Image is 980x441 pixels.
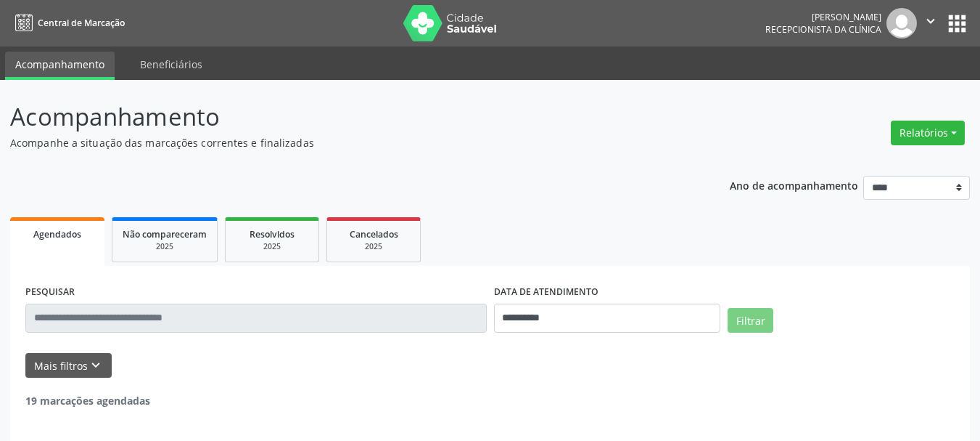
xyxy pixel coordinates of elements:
span: Não compareceram [123,228,207,240]
label: PESQUISAR [25,281,75,304]
button: Mais filtroskeyboard_arrow_down [25,353,112,379]
div: 2025 [236,241,308,252]
p: Ano de acompanhamento [730,176,858,194]
span: Cancelados [350,228,398,240]
button: Filtrar [728,308,773,333]
span: Resolvidos [250,228,295,240]
div: 2025 [337,241,410,252]
i: keyboard_arrow_down [88,357,104,373]
p: Acompanhamento [10,99,682,135]
div: [PERSON_NAME] [765,11,881,23]
p: Acompanhe a situação das marcações correntes e finalizadas [10,135,682,150]
button: Relatórios [891,121,965,145]
a: Central de Marcação [10,11,125,35]
strong: 19 marcações agendadas [25,394,150,408]
span: Agendados [33,228,81,240]
a: Beneficiários [130,52,213,77]
button:  [917,8,944,39]
div: 2025 [123,241,207,252]
span: Central de Marcação [38,17,125,29]
button: apps [944,11,970,36]
i:  [923,13,939,29]
span: Recepcionista da clínica [765,23,881,36]
a: Acompanhamento [5,52,115,80]
img: img [886,8,917,39]
label: DATA DE ATENDIMENTO [494,281,598,304]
